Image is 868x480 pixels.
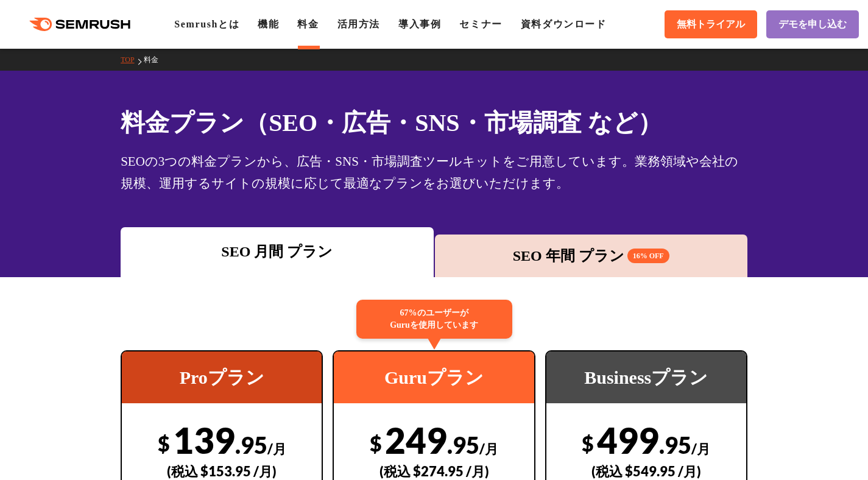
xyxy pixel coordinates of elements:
[127,241,427,263] div: SEO 月間 プラン
[479,440,498,457] span: /月
[174,19,239,29] a: Semrushとは
[121,55,143,64] a: TOP
[121,105,747,141] h1: 料金プラン（SEO・広告・SNS・市場調査 など）
[337,19,380,29] a: 活用方法
[582,431,594,456] span: $
[370,431,382,456] span: $
[659,431,691,459] span: .95
[158,431,170,456] span: $
[691,440,710,457] span: /月
[258,19,279,29] a: 機能
[334,351,534,403] div: Guruプラン
[627,249,669,263] span: 16% OFF
[778,18,847,31] span: デモを申し込む
[121,150,747,194] div: SEOの3つの料金プランから、広告・SNS・市場調査ツールキットをご用意しています。業務領域や会社の規模、運用するサイトの規模に応じて最適なプランをお選びいただけます。
[766,10,859,38] a: デモを申し込む
[521,19,607,29] a: 資料ダウンロード
[459,19,502,29] a: セミナー
[546,351,746,403] div: Businessプラン
[235,431,267,459] span: .95
[447,431,479,459] span: .95
[441,245,741,267] div: SEO 年間 プラン
[144,55,168,64] a: 料金
[398,19,441,29] a: 導入事例
[297,19,319,29] a: 料金
[122,351,322,403] div: Proプラン
[267,440,286,457] span: /月
[356,300,512,339] div: 67%のユーザーが Guruを使用しています
[665,10,757,38] a: 無料トライアル
[677,18,745,31] span: 無料トライアル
